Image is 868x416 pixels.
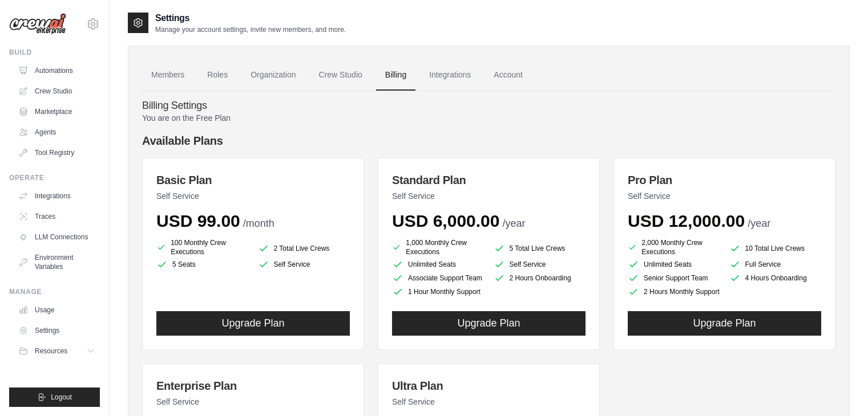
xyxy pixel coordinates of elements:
h3: Basic Plan [156,172,350,188]
li: 1 Hour Monthly Support [392,286,485,297]
li: 2 Total Live Crews [258,240,350,256]
li: Full Service [729,259,822,270]
button: Resources [14,342,100,360]
a: Integrations [14,187,100,205]
div: Manage [9,287,100,296]
a: Members [142,60,193,91]
a: Agents [14,123,100,141]
a: Marketplace [14,103,100,121]
p: Self Service [156,396,350,407]
li: Self Service [494,259,586,270]
a: Organization [241,60,305,91]
li: 5 Seats [156,259,249,270]
li: 5 Total Live Crews [494,240,586,256]
span: /year [502,218,525,229]
span: /month [243,218,274,229]
div: Operate [9,173,100,182]
li: Senior Support Team [628,272,720,284]
span: USD 6,000.00 [392,211,499,230]
a: Settings [14,321,100,340]
p: Manage your account settings, invite new members, and more. [155,25,346,34]
span: Resources [35,346,67,356]
h3: Pro Plan [628,172,821,188]
li: Associate Support Team [392,272,485,284]
button: Logout [9,388,100,407]
span: USD 12,000.00 [628,211,745,230]
li: 1,000 Monthly Crew Executions [392,238,485,256]
div: Build [9,48,100,57]
a: Roles [198,60,237,91]
li: 2 Hours Monthly Support [628,286,720,297]
h2: Settings [155,11,346,25]
li: 2 Hours Onboarding [494,272,586,284]
h3: Standard Plan [392,172,586,188]
a: Billing [376,60,415,91]
li: 4 Hours Onboarding [729,272,822,284]
a: LLM Connections [14,228,100,246]
p: Self Service [392,396,586,407]
li: Unlimited Seats [628,259,720,270]
a: Automations [14,62,100,80]
a: Traces [14,207,100,226]
a: Environment Variables [14,248,100,276]
p: Self Service [156,190,350,202]
li: 10 Total Live Crews [729,240,822,256]
li: Self Service [258,259,350,270]
span: USD 99.00 [156,211,240,230]
h3: Enterprise Plan [156,378,350,394]
h4: Available Plans [142,133,835,149]
a: Crew Studio [310,60,372,91]
p: Self Service [392,190,586,202]
a: Account [485,60,532,91]
a: Usage [14,301,100,319]
h3: Ultra Plan [392,378,586,394]
a: Crew Studio [14,82,100,100]
h4: Billing Settings [142,100,835,112]
button: Upgrade Plan [156,311,350,336]
a: Integrations [420,60,480,91]
li: 100 Monthly Crew Executions [156,238,249,256]
button: Upgrade Plan [628,311,821,336]
a: Tool Registry [14,144,100,162]
p: Self Service [628,190,821,202]
img: Logo [9,13,66,35]
li: Unlimited Seats [392,259,485,270]
span: /year [748,218,770,229]
button: Upgrade Plan [392,311,586,336]
li: 2,000 Monthly Crew Executions [628,238,720,256]
p: You are on the Free Plan [142,112,835,124]
span: Logout [51,393,72,402]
